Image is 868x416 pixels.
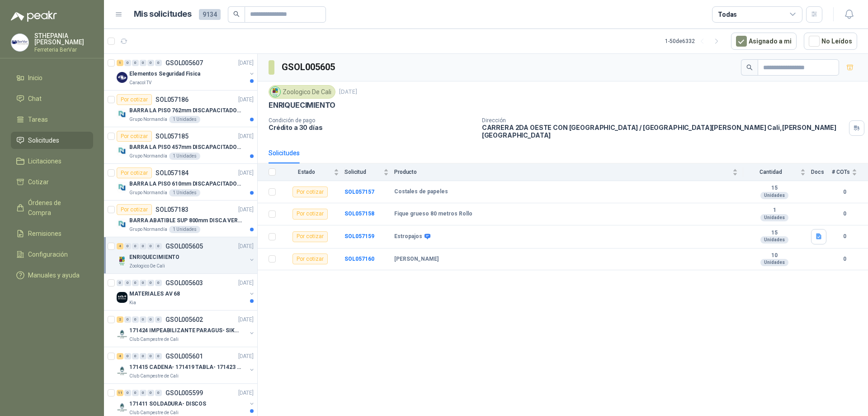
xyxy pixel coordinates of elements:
b: Estropajos [394,233,422,240]
img: Company Logo [270,87,280,97]
a: SOL057158 [344,210,374,217]
span: Órdenes de Compra [28,198,85,218]
div: 0 [124,60,131,66]
b: 1 [743,207,806,214]
div: 1 - 50 de 6332 [665,34,724,48]
p: Grupo Normandía [129,153,167,160]
p: SOL057186 [156,96,189,103]
div: 0 [155,353,162,359]
span: search [746,64,753,71]
div: 0 [140,390,146,396]
div: 0 [147,390,154,396]
div: 0 [140,60,146,66]
div: 0 [155,316,162,323]
p: Grupo Normandía [129,189,167,196]
p: Grupo Normandía [129,226,167,233]
div: 0 [147,60,154,66]
p: Club Campestre de Cali [129,336,179,343]
span: Producto [394,169,731,175]
th: Estado [281,163,344,181]
span: Inicio [28,73,42,83]
div: Por cotizar [292,209,328,220]
div: 0 [132,60,139,66]
span: Manuales y ayuda [28,270,80,280]
div: Solicitudes [269,148,300,158]
div: 0 [147,353,154,359]
img: Company Logo [117,72,127,83]
div: Por cotizar [292,253,328,264]
div: Zoologico De Cali [269,85,335,99]
div: 0 [124,316,131,323]
img: Company Logo [11,34,28,51]
a: Solicitudes [11,132,93,149]
div: 0 [140,316,146,323]
p: ENRIQUECIMIENTO [269,100,335,110]
b: 0 [832,210,857,218]
a: Chat [11,90,93,107]
a: Órdenes de Compra [11,194,93,221]
div: 0 [155,390,162,396]
img: Company Logo [117,329,127,339]
a: Por cotizarSOL057186[DATE] Company LogoBARRA LA PISO 762mm DISCAPACITADOS SOCOGrupo Normandía1 Un... [104,91,257,127]
div: 0 [147,316,154,323]
th: # COTs [832,163,868,181]
b: 0 [832,188,857,196]
b: 15 [743,185,806,192]
img: Company Logo [117,365,127,376]
span: search [233,11,240,17]
div: 1 Unidades [169,116,200,123]
div: 4 [117,243,123,249]
div: Unidades [760,214,788,221]
p: STHEPANIA [PERSON_NAME] [34,33,93,45]
div: 0 [124,353,131,359]
div: 0 [132,353,139,359]
div: 0 [132,316,139,323]
div: 0 [155,243,162,249]
p: CARRERA 2DA OESTE CON [GEOGRAPHIC_DATA] / [GEOGRAPHIC_DATA][PERSON_NAME] Cali , [PERSON_NAME][GEO... [482,124,845,139]
p: [DATE] [238,242,254,251]
p: BARRA LA PISO 762mm DISCAPACITADOS SOCO [129,106,242,115]
b: 15 [743,230,806,237]
p: GSOL005603 [165,280,203,286]
span: Estado [281,169,332,175]
p: GSOL005601 [165,353,203,359]
div: Por cotizar [292,186,328,197]
img: Company Logo [117,182,127,193]
img: Company Logo [117,145,127,156]
span: Remisiones [28,229,61,239]
a: Licitaciones [11,153,93,170]
p: [DATE] [238,169,254,177]
p: ENRIQUECIMIENTO [129,253,179,262]
p: BARRA LA PISO 457mm DISCAPACITADOS SOCO [129,143,242,152]
div: 0 [147,280,154,286]
b: Fique grueso 80 metros Rollo [394,210,472,218]
div: 4 [117,353,123,359]
p: SOL057183 [156,206,189,213]
button: No Leídos [804,33,857,50]
p: GSOL005607 [165,60,203,66]
p: Condición de pago [269,117,475,124]
span: Cotizar [28,177,49,187]
div: 0 [124,243,131,249]
span: Cantidad [743,169,798,175]
span: Tareas [28,115,48,124]
div: 0 [155,60,162,66]
b: SOL057160 [344,256,374,262]
p: [DATE] [238,59,254,67]
a: SOL057159 [344,233,374,239]
p: [DATE] [339,88,357,96]
div: 0 [140,280,146,286]
div: 0 [140,353,146,359]
a: Por cotizarSOL057185[DATE] Company LogoBARRA LA PISO 457mm DISCAPACITADOS SOCOGrupo Normandía1 Un... [104,127,257,164]
a: Inicio [11,69,93,86]
th: Docs [811,163,832,181]
div: Por cotizar [117,131,152,142]
b: [PERSON_NAME] [394,256,439,263]
p: 171424 IMPEABILIZANTE PARAGUS- SIKALASTIC [129,326,242,335]
p: [DATE] [238,389,254,397]
div: 11 [117,390,123,396]
p: Kia [129,299,136,306]
p: Caracol TV [129,79,151,86]
b: 0 [832,255,857,263]
img: Company Logo [117,219,127,230]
